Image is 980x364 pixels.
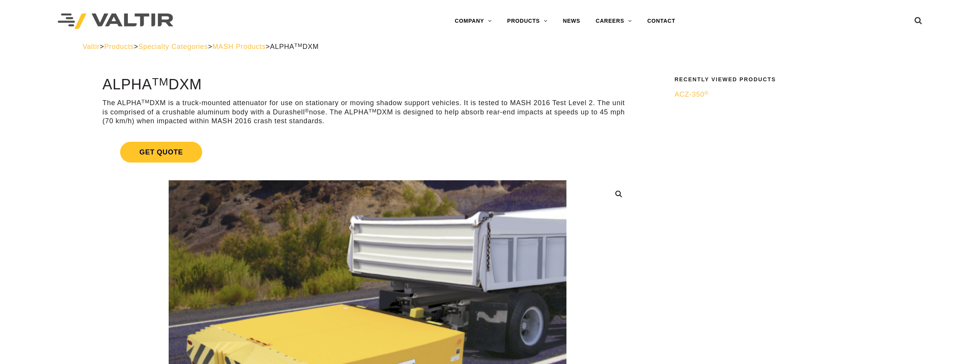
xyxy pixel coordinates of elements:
span: ACZ-350 [675,91,709,98]
a: PRODUCTS [499,13,555,29]
sup: TM [369,108,377,114]
a: Get Quote [102,133,633,172]
a: Specialty Categories [138,43,208,50]
sup: TM [141,99,149,104]
img: Valtir [58,13,173,29]
div: > > > > [83,42,898,51]
sup: ® [305,108,309,114]
sup: TM [294,42,302,48]
a: COMPANY [447,13,499,29]
p: The ALPHA DXM is a truck-mounted attenuator for use on stationary or moving shadow support vehicl... [102,99,633,126]
h1: ALPHA DXM [102,77,633,93]
sup: ® [704,90,709,96]
sup: TM [152,75,169,88]
a: NEWS [555,13,588,29]
a: CONTACT [640,13,683,29]
span: ALPHA DXM [270,43,319,50]
a: MASH Products [213,43,266,50]
a: CAREERS [588,13,640,29]
span: Get Quote [120,142,202,163]
h2: Recently Viewed Products [675,77,893,82]
a: Valtir [83,43,100,50]
a: Products [104,43,134,50]
a: ACZ-350® [675,90,893,99]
